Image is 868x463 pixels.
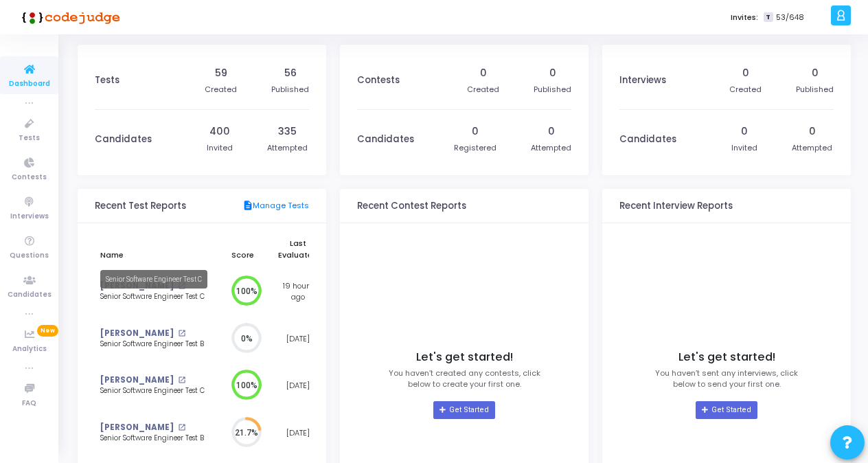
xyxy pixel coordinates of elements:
h3: Candidates [357,134,414,145]
h3: Contests [357,75,400,86]
span: Interviews [10,211,49,223]
p: You haven’t sent any interviews, click below to send your first one. [655,368,798,390]
td: [DATE] [273,362,324,409]
h4: Let's get started! [678,350,775,364]
img: logo [17,3,120,31]
h3: Tests [95,75,119,86]
p: You haven’t created any contests, click below to create your first one. [389,368,540,390]
div: Attempted [531,142,571,154]
div: Published [534,84,571,95]
div: 0 [549,66,556,80]
div: 56 [284,66,297,80]
div: 0 [741,124,748,139]
span: 53/648 [776,12,804,23]
span: Candidates [8,289,52,301]
h3: Recent Interview Reports [619,201,733,212]
span: Dashboard [9,78,50,90]
span: New [37,325,58,337]
div: Created [467,84,499,95]
div: Senior Software Engineer Test B [100,339,207,350]
a: [PERSON_NAME] [100,374,174,386]
span: Tests [19,133,40,144]
div: Created [729,84,762,95]
div: 0 [742,66,749,80]
label: Invites: [731,12,758,23]
h3: Candidates [95,134,152,145]
div: Registered [454,142,496,154]
h3: Interviews [619,75,666,86]
div: Created [205,84,237,95]
th: Score [213,230,273,268]
a: Get Started [696,401,757,419]
h4: Let's get started! [416,350,513,364]
div: 0 [809,124,816,139]
span: T [764,12,773,23]
div: Invited [731,142,757,154]
mat-icon: open_in_new [178,376,185,384]
span: Contests [12,172,47,183]
h3: Recent Contest Reports [357,201,466,212]
td: 19 hours ago [273,268,324,315]
div: 0 [480,66,487,80]
td: [DATE] [273,409,324,457]
h3: Candidates [619,134,676,145]
div: Invited [207,142,233,154]
td: [DATE] [273,315,324,363]
mat-icon: open_in_new [178,330,185,337]
div: 400 [209,124,230,139]
div: 59 [215,66,227,80]
span: Analytics [12,343,47,355]
mat-icon: description [242,200,253,212]
a: [PERSON_NAME] [100,422,174,433]
h3: Recent Test Reports [95,201,186,212]
div: Published [271,84,309,95]
div: 0 [812,66,819,80]
div: Senior Software Engineer Test C [100,270,207,289]
div: Senior Software Engineer Test B [100,433,207,444]
th: Last Evaluated [273,230,324,268]
span: Questions [10,250,49,262]
div: 0 [548,124,555,139]
div: Published [796,84,834,95]
div: Senior Software Engineer Test C [100,386,207,396]
div: 0 [472,124,479,139]
a: Manage Tests [242,200,309,212]
div: 335 [278,124,297,139]
div: Attempted [267,142,308,154]
a: [PERSON_NAME] [100,328,174,339]
div: Attempted [792,142,832,154]
a: Get Started [433,401,494,419]
span: FAQ [22,398,36,409]
mat-icon: open_in_new [178,424,185,431]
